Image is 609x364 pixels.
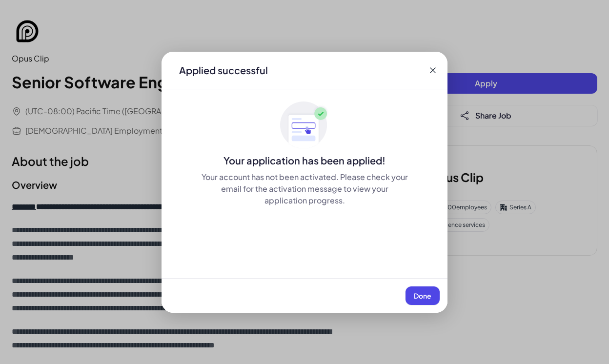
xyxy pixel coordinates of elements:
[201,171,408,206] div: Your account has not been activated. Please check your email for the activation message to view y...
[162,154,447,167] div: Your application has been applied!
[414,291,431,300] span: Done
[406,286,440,305] button: Done
[179,63,268,77] div: Applied successful
[280,101,329,150] img: ApplyedMaskGroup3.svg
